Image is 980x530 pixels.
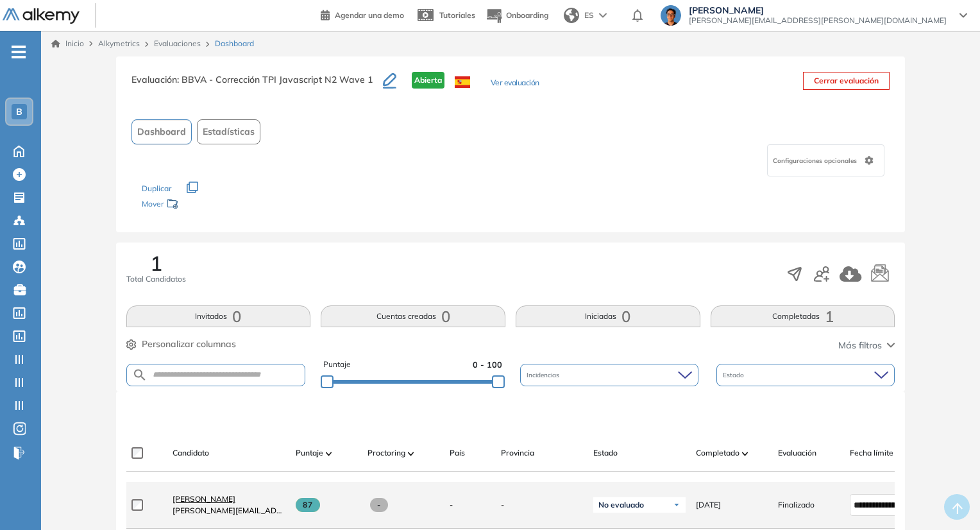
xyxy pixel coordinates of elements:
[527,370,562,380] span: Incidencias
[173,494,235,504] span: [PERSON_NAME]
[501,499,583,511] span: -
[450,499,453,511] span: -
[51,38,84,49] a: Inicio
[778,499,815,511] span: Finalizado
[803,72,890,90] button: Cerrar evaluación
[520,364,698,386] div: Incidencias
[126,305,311,327] button: Invitados0
[126,338,236,351] button: Personalizar columnas
[412,72,444,89] span: Abierta
[506,10,548,20] span: Onboarding
[742,452,748,456] img: [missing "en.ARROW_ALT" translation]
[723,370,747,380] span: Estado
[408,452,414,456] img: [missing "en.ARROW_ALT" translation]
[16,107,22,117] span: B
[98,38,140,48] span: Alkymetrics
[173,447,209,459] span: Candidato
[778,447,816,459] span: Evaluación
[838,339,895,352] button: Más filtros
[455,76,470,88] img: ESP
[296,447,323,459] span: Puntaje
[599,13,607,18] img: arrow
[598,500,644,510] span: No evaluado
[321,6,404,22] a: Agendar una demo
[564,8,579,23] img: world
[3,8,80,24] img: Logo
[150,253,162,273] span: 1
[673,501,680,509] img: Ícono de flecha
[838,339,882,352] span: Más filtros
[321,305,505,327] button: Cuentas creadas0
[716,364,895,386] div: Estado
[767,144,884,176] div: Configuraciones opcionales
[142,184,171,193] span: Duplicar
[203,125,255,139] span: Estadísticas
[696,499,721,511] span: [DATE]
[850,447,893,459] span: Fecha límite
[131,72,383,99] h3: Evaluación
[126,273,186,285] span: Total Candidatos
[696,447,739,459] span: Completado
[370,498,389,512] span: -
[215,38,254,49] span: Dashboard
[473,359,502,371] span: 0 - 100
[12,51,26,53] i: -
[132,367,148,383] img: SEARCH_ALT
[367,447,405,459] span: Proctoring
[296,498,321,512] span: 87
[689,15,947,26] span: [PERSON_NAME][EMAIL_ADDRESS][PERSON_NAME][DOMAIN_NAME]
[131,119,192,144] button: Dashboard
[584,10,594,21] span: ES
[501,447,534,459] span: Provincia
[154,38,201,48] a: Evaluaciones
[197,119,260,144] button: Estadísticas
[142,338,236,351] span: Personalizar columnas
[450,447,465,459] span: País
[439,10,475,20] span: Tutoriales
[711,305,895,327] button: Completadas1
[326,452,332,456] img: [missing "en.ARROW_ALT" translation]
[773,156,859,166] span: Configuraciones opcionales
[491,77,539,90] button: Ver evaluación
[173,505,285,517] span: [PERSON_NAME][EMAIL_ADDRESS][PERSON_NAME][DOMAIN_NAME]
[177,74,373,85] span: : BBVA - Corrección TPI Javascript N2 Wave 1
[323,359,351,371] span: Puntaje
[142,193,270,217] div: Mover
[137,125,186,139] span: Dashboard
[486,2,548,30] button: Onboarding
[516,305,700,327] button: Iniciadas0
[593,447,618,459] span: Estado
[335,10,404,20] span: Agendar una demo
[689,5,947,15] span: [PERSON_NAME]
[173,493,285,505] a: [PERSON_NAME]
